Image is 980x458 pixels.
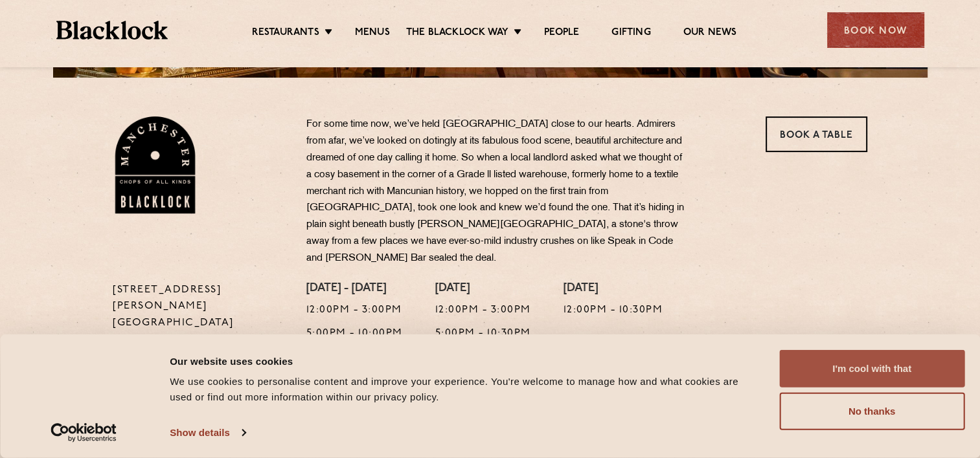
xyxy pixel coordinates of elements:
a: The Blacklock Way [406,27,508,41]
div: Book Now [827,12,924,48]
h4: [DATE] - [DATE] [306,282,403,296]
div: Our website uses cookies [170,353,750,369]
p: 12:00pm - 3:00pm [306,302,403,319]
p: 5:00pm - 10:30pm [435,325,531,342]
a: Restaurants [252,27,319,41]
p: For some time now, we’ve held [GEOGRAPHIC_DATA] close to our hearts. Admirers from afar, we’ve lo... [306,116,689,267]
a: Our News [683,27,737,41]
h4: [DATE] [564,282,663,296]
a: Usercentrics Cookiebot - opens in a new window [27,423,141,442]
a: People [544,27,579,41]
p: 12:00pm - 3:00pm [435,302,531,319]
a: Gifting [611,27,650,41]
p: 5:00pm - 10:00pm [306,325,403,342]
img: BL_Textured_Logo-footer-cropped.svg [56,21,168,39]
a: Menus [355,27,390,41]
img: BL_Manchester_Logo-bleed.png [113,116,198,213]
a: Book a Table [766,116,867,152]
p: 12:00pm - 10:30pm [564,302,663,319]
a: Show details [170,423,245,442]
p: [STREET_ADDRESS][PERSON_NAME] [GEOGRAPHIC_DATA] M2 5GB [113,282,287,349]
h4: [DATE] [435,282,531,296]
button: No thanks [779,393,964,430]
div: We use cookies to personalise content and improve your experience. You're welcome to manage how a... [170,374,750,405]
button: I'm cool with that [779,350,964,387]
